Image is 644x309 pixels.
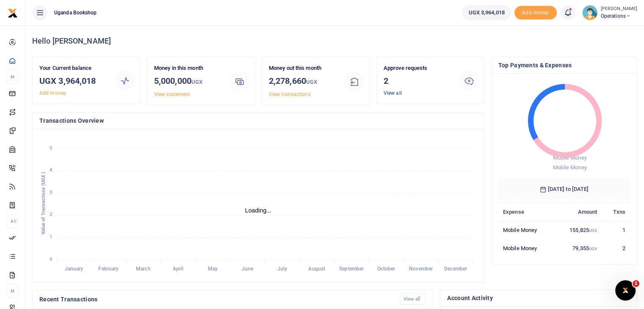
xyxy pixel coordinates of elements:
img: profile-user [582,5,597,20]
tspan: 2 [50,212,52,218]
span: Add money [514,6,557,20]
h4: Transactions Overview [39,116,477,125]
h3: UGX 3,964,018 [39,74,108,87]
td: 155,825 [554,221,602,239]
tspan: October [377,266,396,272]
p: Money in this month [154,64,223,73]
td: Mobile Money [498,239,554,257]
tspan: September [339,266,364,272]
span: Mobile Money [553,164,586,171]
a: logo-small logo-large logo-large [8,9,18,16]
h3: 2 [384,74,452,87]
h4: Top Payments & Expenses [498,61,630,70]
td: 2 [602,239,630,257]
text: Value of Transactions (UGX ) [41,172,46,235]
li: M [7,284,18,298]
li: Wallet ballance [459,5,514,20]
th: Expense [498,203,554,221]
th: Amount [554,203,602,221]
small: UGX [306,79,317,85]
small: UGX [191,79,202,85]
tspan: January [65,266,83,272]
td: 79,355 [554,239,602,257]
small: UGX [589,228,597,233]
td: Mobile Money [498,221,554,239]
span: 1 [633,280,639,287]
a: View all [400,293,426,305]
tspan: 5 [50,145,52,151]
p: Approve requests [384,64,452,73]
tspan: 4 [50,167,52,173]
h4: Hello [PERSON_NAME] [32,36,637,46]
h3: 5,000,000 [154,74,223,88]
iframe: Intercom live chat [615,280,636,301]
td: 1 [602,221,630,239]
span: Operations [601,12,637,20]
a: Add money [39,90,66,96]
p: Your Current balance [39,64,108,73]
tspan: May [208,266,218,272]
h4: Recent Transactions [39,295,393,304]
a: View transactions [269,91,311,97]
span: Mobile Money [553,154,586,161]
th: Txns [602,203,630,221]
text: Loading... [245,207,272,214]
tspan: December [444,266,467,272]
h4: Account Activity [447,293,630,303]
small: UGX [589,246,597,251]
a: UGX 3,964,018 [462,5,511,20]
tspan: February [98,266,119,272]
tspan: August [308,266,325,272]
li: Ac [7,214,18,228]
p: Money out this month [269,64,337,73]
tspan: April [173,266,184,272]
h3: 2,278,660 [269,74,337,88]
li: M [7,70,18,84]
span: Uganda bookshop [51,9,100,17]
tspan: 1 [50,234,52,240]
tspan: March [136,266,151,272]
h6: [DATE] to [DATE] [498,179,630,199]
li: Toup your wallet [514,6,557,20]
img: logo-small [8,8,18,18]
a: profile-user [PERSON_NAME] Operations [582,5,637,20]
tspan: 0 [50,257,52,262]
a: Add money [514,9,557,15]
tspan: July [277,266,287,272]
tspan: November [409,266,433,272]
tspan: June [242,266,254,272]
small: [PERSON_NAME] [601,6,637,13]
a: View statement [154,91,190,97]
span: UGX 3,964,018 [468,8,504,17]
tspan: 3 [50,190,52,195]
a: View all [384,90,402,96]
